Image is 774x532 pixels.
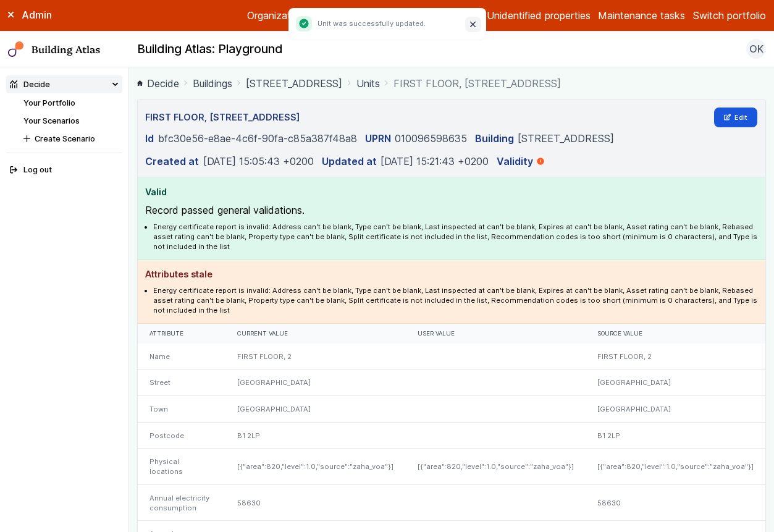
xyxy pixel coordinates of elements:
[138,396,225,423] div: Town
[746,39,766,59] button: OK
[749,41,763,56] span: OK
[246,76,342,91] a: [STREET_ADDRESS]
[365,131,391,146] dt: UPRN
[465,17,481,33] button: Close
[149,330,214,338] div: Attribute
[153,222,757,251] li: Energy certificate report is invalid: Address can't be blank, Type can't be blank, Last inspected...
[487,8,591,23] a: Unidentified properties
[393,76,561,91] span: FIRST FLOOR, [STREET_ADDRESS]
[381,154,489,169] dd: [DATE] 15:21:43 +0200
[586,449,765,485] div: [{"area":820,"level":1.0,"source":"zaha_voa"}]
[145,185,757,199] h4: Valid
[137,41,283,57] h2: Building Atlas: Playground
[597,330,754,338] div: Source value
[138,369,225,396] div: Street
[138,484,225,521] div: Annual electricity consumption
[693,8,766,23] button: Switch portfolio
[10,78,50,90] div: Decide
[586,396,765,423] div: [GEOGRAPHIC_DATA]
[137,76,179,91] a: Decide
[203,154,314,169] dd: [DATE] 15:05:43 +0200
[20,130,122,148] button: Create Scenario
[586,422,765,449] div: B1 2LP
[497,154,533,169] dt: Validity
[395,131,467,146] dd: 010096598635
[145,203,757,217] p: Record passed general validations.
[225,369,405,396] div: [GEOGRAPHIC_DATA]
[153,285,757,315] li: Energy certificate report is invalid: Address can't be blank, Type can't be blank, Last inspected...
[145,154,199,169] dt: Created at
[158,131,357,146] dd: bfc30e56-e8ae-4c6f-90fa-c85a387f48a8
[8,41,24,57] img: main-0bbd2752.svg
[225,449,405,485] div: [{"area":820,"level":1.0,"source":"zaha_voa"}]
[714,108,758,127] a: Edit
[598,8,685,23] a: Maintenance tasks
[6,75,123,93] summary: Decide
[237,330,393,338] div: Current value
[225,344,405,369] div: FIRST FLOOR, 2
[23,98,75,108] a: Your Portfolio
[475,131,514,146] dt: Building
[138,344,225,369] div: Name
[405,449,585,485] div: [{"area":820,"level":1.0,"source":"zaha_voa"}]
[145,268,757,281] h4: Attributes stale
[138,449,225,485] div: Physical locations
[586,344,765,369] div: FIRST FLOOR, 2
[225,484,405,521] div: 58630
[322,154,377,169] dt: Updated at
[138,422,225,449] div: Postcode
[145,131,154,146] dt: Id
[193,76,232,91] a: Buildings
[23,116,80,125] a: Your Scenarios
[318,19,426,28] p: Unit was successfully updated.
[356,76,380,91] a: Units
[225,422,405,449] div: B1 2LP
[518,132,614,145] a: [STREET_ADDRESS]
[6,161,123,179] button: Log out
[586,484,765,521] div: 58630
[247,8,309,23] a: Organizations
[586,369,765,396] div: [GEOGRAPHIC_DATA]
[145,111,300,124] h3: FIRST FLOOR, [STREET_ADDRESS]
[225,396,405,423] div: [GEOGRAPHIC_DATA]
[418,330,574,338] div: User value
